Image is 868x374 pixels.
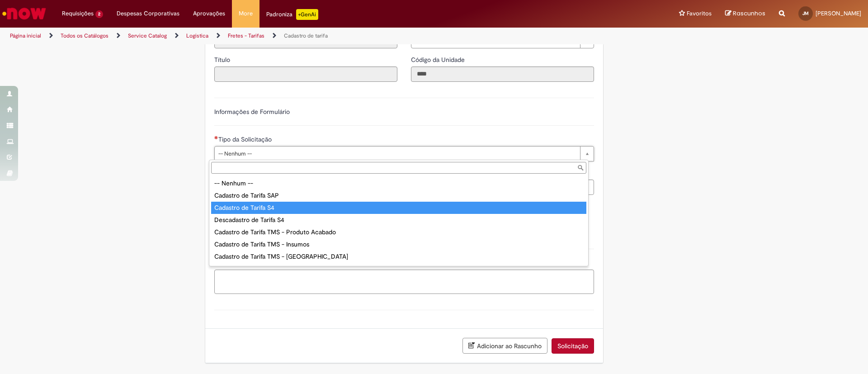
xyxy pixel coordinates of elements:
[211,238,586,251] div: Cadastro de Tarifa TMS - Insumos
[209,175,588,266] ul: Tipo da Solicitação
[211,214,586,226] div: Descadastro de Tarifa S4
[211,177,586,189] div: -- Nenhum --
[211,226,586,238] div: Cadastro de Tarifa TMS - Produto Acabado
[211,202,586,214] div: Cadastro de Tarifa S4
[211,263,586,275] div: Descadastro de Tarifa TMS
[211,189,586,202] div: Cadastro de Tarifa SAP
[211,251,586,263] div: Cadastro de Tarifa TMS - [GEOGRAPHIC_DATA]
